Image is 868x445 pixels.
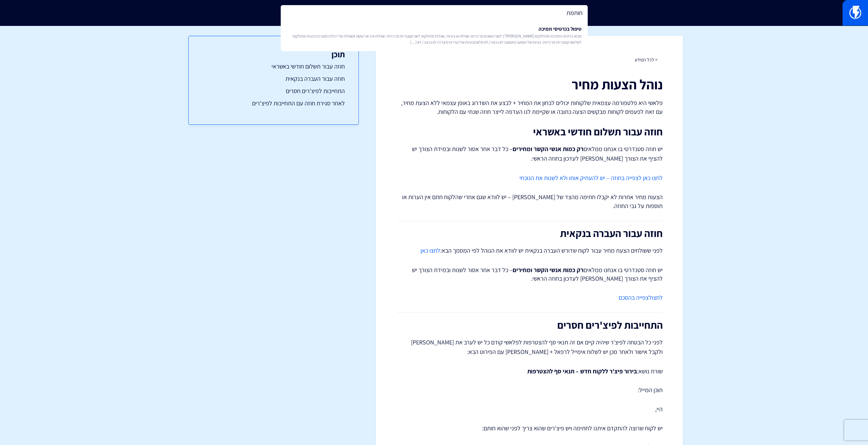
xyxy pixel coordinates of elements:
[202,62,345,71] a: חוזה עבור תשלום חודשי באשראי
[396,367,662,376] p: שורת נושא:
[396,77,662,92] h1: נוהל הצעות מחיר
[396,144,662,163] p: יש חוזה סטנדרטי בו אנחנו ממלאים – כל דבר אחר אסור לשנות ובמידת הצורך יש להציף את הצורך [PERSON_NA...
[634,57,657,63] a: < לכל המידע
[512,266,583,274] strong: רק כמות אנשי הקשר ומחירים
[202,99,345,108] a: לאחר סגירת חוזה עם התחייבות לפיצ'רים
[202,87,345,95] a: התחייבות לפיצ'רים חסרים
[512,145,583,153] strong: רק כמות אנשי הקשר ומחירים
[519,174,662,182] a: לחצו כאן לצפייה בחוזה – יש להעתיק אותו ולא לשנות את הנוכחי
[420,247,440,254] a: לחצו כאן
[284,23,584,48] a: טיפול בכרטיסי תמיכהמבוא כרטיסי התמיכה מתחלקים [PERSON_NAME]”כ לשני נושאים מרכזיים: שאלות או בעיות...
[396,338,662,357] p: לפני כל הבטחה לפיצ'ר שיהיה קיים אם זה תנאי סף להצטרפות לפלאשי קודם כל יש לערב את [PERSON_NAME] ול...
[396,246,662,255] p: לפני ששולחים הצעת מחיר עבור לקוח שדורש העברה בנקאית יש לוודא את הנוהל לפי המסמך הבא:
[651,294,662,301] a: לחצו
[396,386,662,395] p: תוכן המייל:
[648,294,651,301] a: ל
[396,99,662,116] p: פלאשי היא פלטפורמה עצמאית שלקוחות יכולים לבחון את המחיר + לבצע את השדרוג באופן עצמאי ללא הצעת מחי...
[202,74,345,83] a: חוזה עבור העברה בנקאית
[396,266,662,283] p: יש חוזה סטנדרטי בו אנחנו ממלאים – כל דבר אחר אסור לשנות ובמידת הצורך יש להציף את הצורך [PERSON_NA...
[287,33,582,45] span: מבוא כרטיסי התמיכה מתחלקים [PERSON_NAME]”כ לשני נושאים מרכזיים: שאלות או בעיות. שאלות מחולקות לשנ...
[281,5,588,21] input: חיפוש מהיר...
[527,367,637,375] strong: בירור פיצ'ר ללקוח חדש – תנאי סף להצטרפות
[202,50,345,59] h3: תוכן
[396,405,662,414] p: היי,
[618,294,648,301] a: צפייה בהסכם
[396,193,662,210] p: הצעות מחיר אחרות לא יקבלו חתימה מהצד של [PERSON_NAME] – יש לוודא שגם אחרי שהלקוח חתם אין הערות או...
[396,320,662,331] h2: התחייבות לפיצ'רים חסרים
[396,424,662,433] p: יש לקוח שרוצה להתקדם איתנו לחתימה ויש פיצ'רים שהוא צריך לפני שהוא חותם:
[396,126,662,137] h2: חוזה עבור תשלום חודשי באשראי
[396,228,662,239] h2: חוזה עבור העברה בנקאית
